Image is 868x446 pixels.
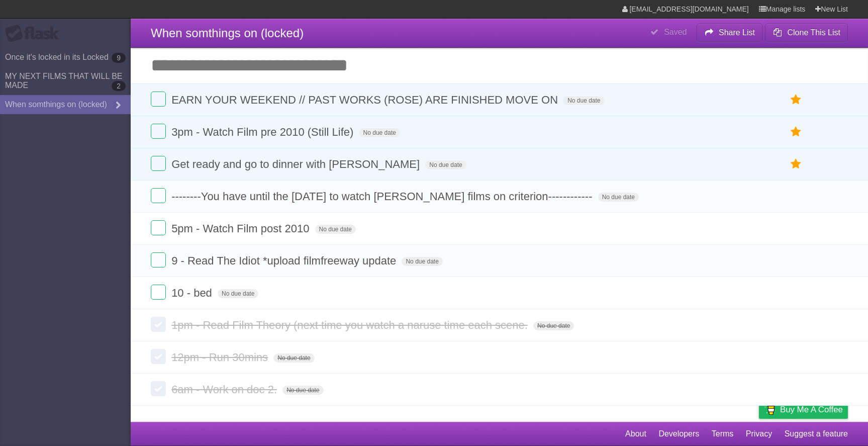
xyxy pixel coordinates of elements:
[151,252,166,267] label: Done
[598,193,639,202] span: No due date
[787,28,840,37] b: Clone This List
[712,424,734,443] a: Terms
[425,160,466,169] span: No due date
[625,424,646,443] a: About
[533,321,574,330] span: No due date
[151,349,166,364] label: Done
[171,158,422,170] span: Get ready and go to dinner with [PERSON_NAME]
[171,383,279,396] span: 6am - Work on doc 2.
[171,287,215,299] span: 10 - bed
[171,254,399,267] span: 9 - Read The Idiot *upload filmfreeway update
[746,424,772,443] a: Privacy
[151,317,166,332] label: Done
[787,92,806,108] label: Star task
[658,424,699,443] a: Developers
[151,220,166,235] label: Done
[151,156,166,171] label: Done
[171,126,356,138] span: 3pm - Watch Film pre 2010 (Still Life)
[171,351,270,364] span: 12pm - Run 30mins
[780,401,843,418] span: Buy me a coffee
[764,401,778,418] img: Buy me a coffee
[697,24,763,42] button: Share List
[151,92,166,107] label: Done
[787,156,806,172] label: Star task
[719,28,755,37] b: Share List
[151,188,166,203] label: Done
[218,289,258,298] span: No due date
[563,96,604,105] span: No due date
[402,257,442,266] span: No due date
[151,381,166,396] label: Done
[282,386,323,395] span: No due date
[359,128,400,137] span: No due date
[171,222,312,235] span: 5pm - Watch Film post 2010
[171,319,530,331] span: 1pm - Read Film Theory (next time you watch a naruse time each scene.
[151,124,166,139] label: Done
[315,225,356,234] span: No due date
[112,53,126,63] b: 9
[171,94,560,106] span: EARN YOUR WEEKEND // PAST WORKS (ROSE) ARE FINISHED MOVE ON
[5,25,65,43] div: Flask
[273,353,314,363] span: No due date
[759,400,848,419] a: Buy me a coffee
[171,190,595,203] span: --------You have until the [DATE] to watch [PERSON_NAME] films on criterion------------
[151,26,304,40] span: When somthings on (locked)
[664,28,687,36] b: Saved
[112,81,126,91] b: 2
[785,424,848,443] a: Suggest a feature
[151,285,166,300] label: Done
[765,24,848,42] button: Clone This List
[787,124,806,140] label: Star task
